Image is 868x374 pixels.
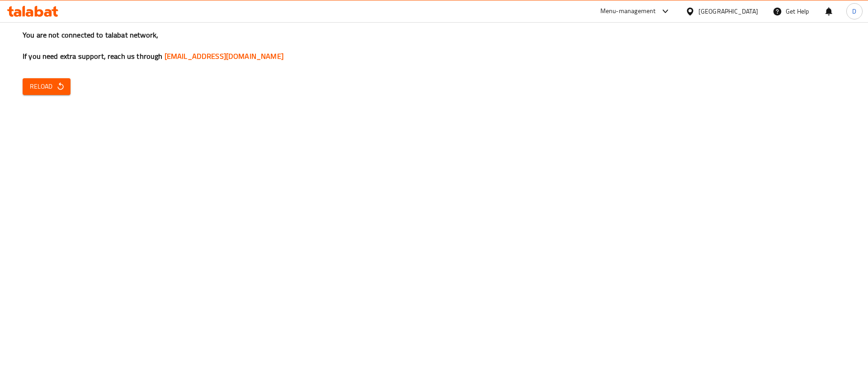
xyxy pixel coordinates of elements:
div: Menu-management [600,6,656,17]
a: [EMAIL_ADDRESS][DOMAIN_NAME] [165,49,283,63]
span: D [852,6,856,16]
h3: You are not connected to talabat network, If you need extra support, reach us through [23,30,845,62]
div: [GEOGRAPHIC_DATA] [698,6,758,16]
span: Reload [30,81,63,92]
button: Reload [23,78,71,95]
